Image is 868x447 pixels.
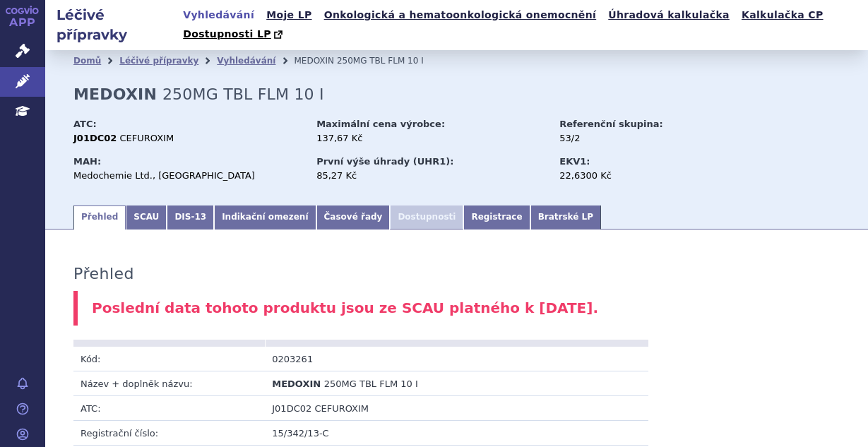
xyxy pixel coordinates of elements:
strong: J01DC02 [73,133,117,143]
a: Kalkulačka CP [737,6,828,25]
a: Úhradová kalkulačka [604,6,734,25]
div: 85,27 Kč [316,169,546,182]
a: Indikační omezení [214,205,316,230]
a: Dostupnosti LP [179,25,290,44]
a: Registrace [463,205,530,230]
div: 137,67 Kč [316,132,546,145]
a: Vyhledávání [179,6,258,25]
div: 22,6300 Kč [559,169,718,182]
div: Medochemie Ltd., [GEOGRAPHIC_DATA] [73,169,303,182]
span: CEFUROXIM [314,403,369,414]
span: 250MG TBL FLM 10 I [162,85,324,103]
strong: MAH: [73,156,101,167]
a: Bratrské LP [530,205,601,230]
strong: MEDOXIN [73,85,157,103]
td: ATC: [73,396,265,421]
a: DIS-13 [167,205,214,230]
a: Vyhledávání [217,56,275,66]
strong: ATC: [73,119,97,129]
td: Název + doplněk názvu: [73,371,265,395]
h3: Přehled [73,265,134,283]
span: MEDOXIN [294,56,334,66]
span: MEDOXIN [272,379,321,389]
strong: Maximální cena výrobce: [316,119,445,129]
a: Léčivé přípravky [119,56,198,66]
div: 53/2 [559,132,718,145]
span: Dostupnosti LP [183,28,271,40]
td: 15/342/13-C [265,421,648,446]
strong: EKV1: [559,156,590,167]
span: J01DC02 [272,403,311,414]
td: 0203261 [265,347,456,371]
div: Poslední data tohoto produktu jsou ze SCAU platného k [DATE]. [73,291,840,326]
td: Kód: [73,347,265,371]
a: Moje LP [262,6,316,25]
a: Časové řady [316,205,391,230]
strong: Referenční skupina: [559,119,662,129]
a: Přehled [73,205,126,230]
a: SCAU [126,205,167,230]
strong: První výše úhrady (UHR1): [316,156,453,167]
h2: Léčivé přípravky [45,5,179,44]
td: Registrační číslo: [73,421,265,446]
span: 250MG TBL FLM 10 I [337,56,424,66]
span: 250MG TBL FLM 10 I [324,379,418,389]
a: Onkologická a hematoonkologická onemocnění [320,6,601,25]
span: CEFUROXIM [120,133,174,143]
a: Domů [73,56,101,66]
